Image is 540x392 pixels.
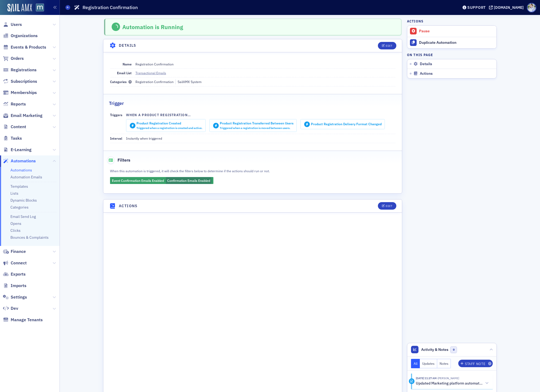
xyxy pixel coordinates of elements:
[3,90,37,96] a: Memberships
[421,347,448,352] span: Activity & Notes
[3,79,37,84] a: Subscriptions
[494,5,524,10] div: [DOMAIN_NAME]
[3,44,46,50] a: Events & Products
[110,113,122,117] span: Triggers
[420,71,433,76] span: Actions
[3,101,26,107] a: Reports
[386,205,392,207] div: Edit
[419,40,494,45] div: Duplicate Automation
[3,113,42,119] a: Email Marketing
[409,378,414,384] div: Activity
[3,294,27,300] a: Settings
[407,26,496,37] button: Pause
[135,62,174,66] div: Registration Confirmation
[117,71,132,75] span: Email List
[467,5,486,10] div: Support
[135,70,171,75] a: Transactional Emails
[3,33,38,39] a: Organizations
[489,6,526,9] button: [DOMAIN_NAME]
[386,44,392,47] div: Edit
[420,359,437,368] button: Updates
[378,202,396,210] button: Edit
[175,79,202,84] div: SailAMX System
[11,56,24,61] span: Orders
[110,168,289,174] div: When this automation is triggered, it will check the filters below to determine if the actions sh...
[416,381,483,386] h5: Updated Marketing platform automation: Registration Confirmation
[135,79,174,84] div: Registration Confirmation
[220,121,294,125] div: Product Registration Transferred Between Users
[11,124,26,130] span: Content
[10,198,37,203] a: Dynamic Blocks
[11,22,22,28] span: Users
[126,134,396,143] dd: Instantly when triggered
[416,376,437,380] time: 11/9/2023 11:27 AM
[3,260,27,266] a: Connect
[7,4,32,12] img: SailAMX
[420,62,432,66] span: Details
[11,305,18,311] span: Dev
[110,80,132,84] span: Categories
[11,317,43,323] span: Manage Tenants
[36,3,44,12] img: SailAMX
[126,113,191,117] span: When a Product Registration…
[10,228,21,233] a: Clicks
[437,376,459,380] span: Luke Abell
[122,23,183,30] div: Automation is Running
[11,271,26,277] span: Exports
[3,271,26,277] a: Exports
[3,249,26,254] a: Finance
[11,283,26,289] span: Imports
[10,184,28,189] a: Templates
[458,360,493,367] button: Staff Note
[437,359,451,368] button: Notes
[119,203,138,209] h4: Actions
[311,122,382,126] div: Product Registration Delivery Format Changed
[416,381,489,386] button: Updated Marketing platform automation: Registration Confirmation
[407,37,496,48] a: Duplicate Automation
[11,260,27,266] span: Connect
[3,283,26,289] a: Imports
[11,158,36,164] span: Automations
[407,52,497,57] h4: On this page
[10,205,29,210] a: Categories
[11,101,26,107] span: Reports
[220,126,294,130] div: Triggered when a registration is moved between users.
[3,67,37,73] a: Registrations
[407,19,424,23] h4: Actions
[119,43,136,48] h4: Details
[11,113,42,119] span: Email Marketing
[450,346,457,353] span: 0
[110,136,122,140] span: Interval
[3,135,22,141] a: Tasks
[10,191,18,196] a: Lists
[419,29,494,34] div: Pause
[378,42,396,49] button: Edit
[83,4,138,11] h1: Registration Confirmation
[10,175,42,179] a: Automation Emails
[10,214,36,219] a: Email Send Log
[3,147,32,153] a: E-Learning
[107,156,130,164] span: Filters
[3,56,24,61] a: Orders
[11,135,22,141] span: Tasks
[3,317,43,323] a: Manage Tenants
[11,67,37,73] span: Registrations
[11,79,37,84] span: Subscriptions
[465,362,485,365] div: Staff Note
[527,3,536,12] span: Profile
[32,3,44,13] a: View Homepage
[10,221,21,226] a: Opens
[11,147,32,153] span: E-Learning
[136,126,202,130] div: Triggered when a registration is created and active.
[411,359,420,368] button: All
[3,124,26,130] a: Content
[10,235,49,240] a: Bounces & Complaints
[10,168,32,173] a: Automations
[109,100,124,107] h2: Trigger
[3,305,18,311] a: Dev
[123,62,132,66] span: Name
[136,121,202,125] div: Product Registration Created
[11,44,46,50] span: Events & Products
[3,158,36,164] a: Automations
